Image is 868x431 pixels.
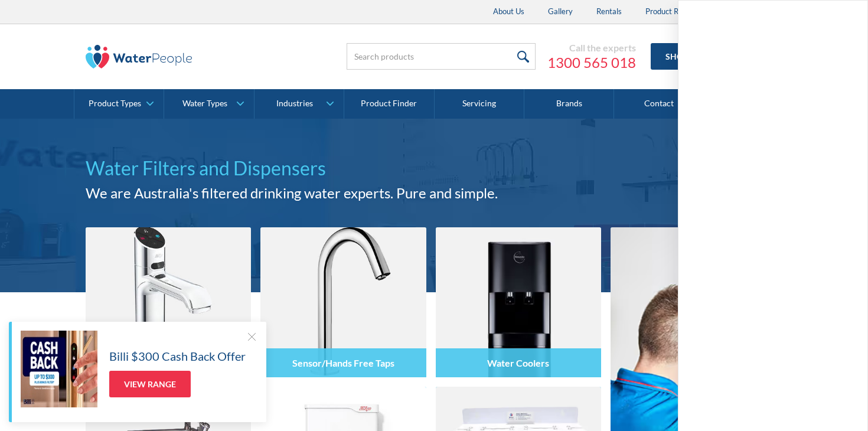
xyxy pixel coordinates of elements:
[89,99,141,109] div: Product Types
[524,89,614,119] a: Brands
[344,89,434,119] a: Product Finder
[164,89,253,119] a: Water Types
[260,227,426,377] img: Sensor/Hands Free Taps
[547,54,636,71] a: 1300 565 018
[651,43,736,70] a: Shop Online
[614,89,704,119] a: Contact
[109,347,246,365] h5: Billi $300 Cash Back Offer
[86,227,251,377] img: Filtered Water Taps
[667,245,868,387] iframe: podium webchat widget prompt
[86,45,192,68] img: The Water People
[182,99,227,109] div: Water Types
[435,89,524,119] a: Servicing
[487,357,549,368] h4: Water Coolers
[276,99,313,109] div: Industries
[547,42,636,54] div: Call the experts
[254,89,344,119] a: Industries
[292,357,394,368] h4: Sensor/Hands Free Taps
[74,89,164,119] a: Product Types
[109,371,191,397] a: View Range
[347,43,536,70] input: Search products
[436,227,601,377] img: Water Coolers
[21,331,97,407] img: Billi $300 Cash Back Offer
